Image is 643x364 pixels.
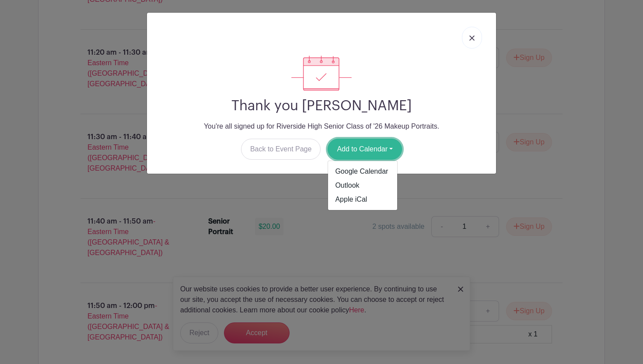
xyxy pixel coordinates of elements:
button: Add to Calendar [328,139,402,160]
p: You're all signed up for Riverside High Senior Class of '26 Makeup Portraits. [154,121,489,132]
h2: Thank you [PERSON_NAME] [154,98,489,114]
img: signup_complete-c468d5dda3e2740ee63a24cb0ba0d3ce5d8a4ecd24259e683200fb1569d990c8.svg [291,56,352,91]
a: Outlook [328,178,397,192]
img: close_button-5f87c8562297e5c2d7936805f587ecaba9071eb48480494691a3f1689db116b3.svg [469,35,475,41]
a: Apple iCal [328,192,397,206]
a: Back to Event Page [241,139,321,160]
a: Google Calendar [328,164,397,178]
